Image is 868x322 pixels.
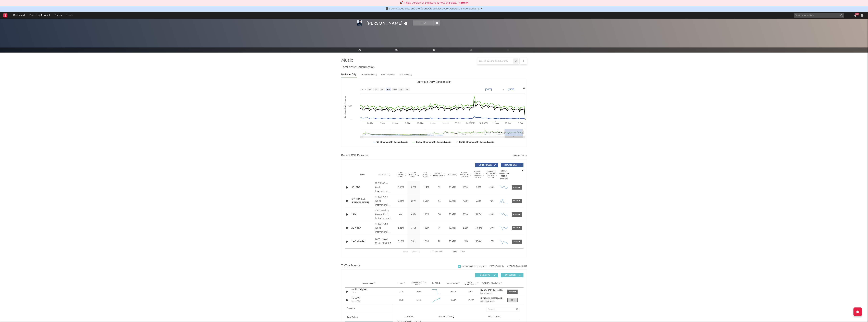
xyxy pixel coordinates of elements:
span: 7 Day Spotify Plays [395,172,404,178]
a: SEÑORA (feat. [PERSON_NAME]) [351,198,374,204]
text: 16. Jun [442,122,448,124]
span: Country [405,316,413,318]
text: 5. May [405,122,411,124]
div: sonido original [351,288,387,291]
button: Track [413,20,434,26]
text: 10M [348,105,352,107]
span: % of all Videos [439,316,452,318]
div: 78 [433,240,445,243]
div: 545k [463,290,479,293]
div: 171M [460,226,471,230]
span: TikTok Sounds [341,264,361,268]
div: 24.4M [463,299,479,302]
div: ~ 10 % [486,213,497,216]
div: 🚀 A new version of Sodatone is now available. [400,1,457,5]
text: 7. Apr [380,122,385,124]
div: ~ 10 % [486,186,497,189]
text: 8. Sep [518,122,523,124]
span: Videos [397,282,403,284]
text: 6m [387,88,389,91]
div: 3.41M [395,226,406,230]
span: Originals ( 219 ) [478,164,493,166]
div: Name [351,174,374,176]
div: 1.27B [421,213,432,216]
strong: [GEOGRAPHIC_DATA] [480,289,503,291]
button: Export CSV [513,155,527,157]
div: 20k [394,290,409,293]
span: to [432,251,434,253]
button: Export CSV [490,265,504,267]
text: All [406,88,408,91]
text: 21. Apr [392,122,398,124]
div: 157M [446,299,461,302]
span: Spotify Popularity [433,172,443,177]
text: US Streaming On-Demand Audio [376,141,408,143]
div: 80 [433,213,445,216]
div: 6.55M [395,186,406,189]
div: [DATE] [447,213,458,216]
span: Author / Followers [482,282,500,284]
div: [DATE] [447,186,458,189]
button: Originals(219) [475,163,498,167]
text: 14. [DATE] [466,122,475,124]
div: 63.2k followers [480,301,504,303]
text: 3m [381,88,383,91]
text: 11. Aug [492,122,499,124]
div: Top Videos [345,313,393,322]
input: Search for artists [794,13,844,18]
a: SOLEAO [351,186,374,189]
div: 82 [433,186,445,189]
div: Luminate - Daily [341,72,357,78]
text: Zoom [360,88,366,91]
div: © 2025 One World International, distributed by Warner Music Latina Inc.and Warner Records Inc. [375,181,394,194]
div: 6M Trend [428,282,444,284]
div: Growth [345,304,393,313]
div: © 2025 One World International, distributed by Warner Music Latina Inc.and Warner Records Inc. [375,195,394,207]
div: © 2024 One World International, distributed by Warner Music Latina Inc.and Warner Records Inc. [375,222,394,234]
text: → [502,88,504,91]
button: + Add TikTok Sound [507,265,527,267]
span: Sound Name [362,282,374,284]
div: 2.24M [395,199,406,203]
span: Global ATD Audio Streams [460,172,469,178]
input: Search by song name or URL [477,60,513,63]
button: Last [461,251,465,253]
div: ~ 10 % [486,226,497,230]
span: Released [448,174,456,176]
span: Total Views [447,282,458,284]
div: 7.22M [460,199,471,203]
text: 1w [368,88,371,91]
span: Features ( 181 ) [503,164,518,166]
div: 371k [408,226,419,230]
div: 136M [460,186,471,189]
div: <5% [486,240,497,243]
div: 2.3M [408,186,419,189]
button: Previous [411,251,420,253]
div: 6.1k [417,299,421,302]
div: 74 [433,226,445,230]
span: Videos (last 7 days) [411,281,424,285]
div: 455k [408,213,419,216]
a: [GEOGRAPHIC_DATA] [480,289,504,291]
div: [PERSON_NAME] [366,20,408,26]
div: 5M followers [480,292,504,294]
div: 3.87M [473,213,484,216]
button: 99+ [854,14,857,17]
button: First [403,251,408,253]
div: 1 5 400 [427,250,446,254]
div: 3.04M [473,226,484,230]
span: Copyright [378,174,388,176]
strong: [PERSON_NAME] & [PERSON_NAME] [480,298,518,300]
a: La Curiosidad [351,240,374,243]
button: Next [453,251,457,253]
a: ADIVINO [351,226,374,230]
text: 1m [374,88,377,91]
svg: Luminate Daily Consumption [341,79,527,147]
span: Global Rolling 7D Audio Streams [473,171,482,179]
span: Total Engagements [463,281,477,285]
span: ATD Spotify Plays [421,172,430,178]
span: Estimated % Playlist Streams Last Day [486,171,495,179]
